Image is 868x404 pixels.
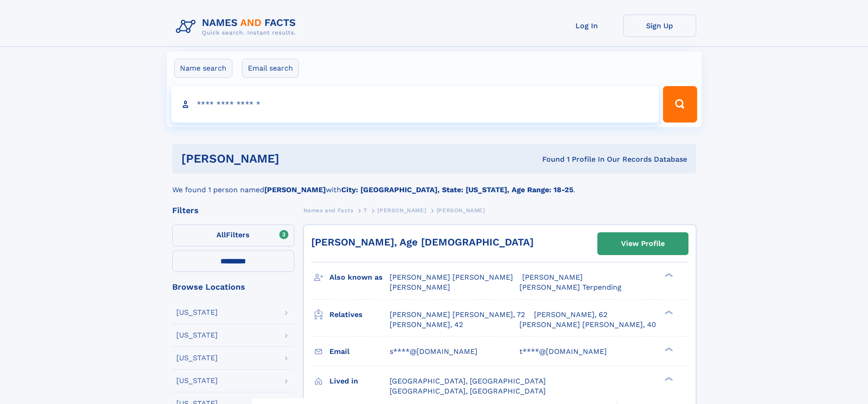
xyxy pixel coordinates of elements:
[522,273,583,281] span: [PERSON_NAME]
[663,86,697,123] button: Search Button
[390,377,546,385] span: [GEOGRAPHIC_DATA], [GEOGRAPHIC_DATA]
[174,59,232,78] label: Name search
[663,376,673,382] div: ❯
[519,320,656,330] a: [PERSON_NAME] [PERSON_NAME], 40
[329,373,390,389] h3: Lived in
[377,205,426,216] a: [PERSON_NAME]
[329,270,390,285] h3: Also known as
[176,309,218,316] div: [US_STATE]
[663,346,673,352] div: ❯
[390,310,525,320] a: [PERSON_NAME] [PERSON_NAME], 72
[264,185,326,194] b: [PERSON_NAME]
[329,307,390,322] h3: Relatives
[519,283,621,291] span: [PERSON_NAME] Terpending
[171,86,659,123] input: search input
[176,332,218,339] div: [US_STATE]
[663,272,673,278] div: ❯
[550,15,623,37] a: Log In
[623,15,696,37] a: Sign Up
[172,283,294,291] div: Browse Locations
[172,174,696,195] div: We found 1 person named with .
[172,206,294,215] div: Filters
[172,225,294,246] label: Filters
[598,233,688,255] a: View Profile
[172,15,303,39] img: Logo Names and Facts
[534,310,607,320] a: [PERSON_NAME], 62
[390,387,546,395] span: [GEOGRAPHIC_DATA], [GEOGRAPHIC_DATA]
[364,207,367,214] span: T
[242,59,299,78] label: Email search
[311,236,534,248] a: [PERSON_NAME], Age [DEMOGRAPHIC_DATA]
[176,377,218,384] div: [US_STATE]
[329,344,390,359] h3: Email
[377,207,426,214] span: [PERSON_NAME]
[176,354,218,362] div: [US_STATE]
[303,205,354,216] a: Names and Facts
[181,153,411,164] h1: [PERSON_NAME]
[390,273,513,281] span: [PERSON_NAME] [PERSON_NAME]
[390,283,450,291] span: [PERSON_NAME]
[411,154,687,164] div: Found 1 Profile In Our Records Database
[437,207,485,214] span: [PERSON_NAME]
[364,205,367,216] a: T
[216,230,226,239] span: All
[390,320,463,330] a: [PERSON_NAME], 42
[341,185,573,194] b: City: [GEOGRAPHIC_DATA], State: [US_STATE], Age Range: 18-25
[621,233,665,254] div: View Profile
[663,309,673,315] div: ❯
